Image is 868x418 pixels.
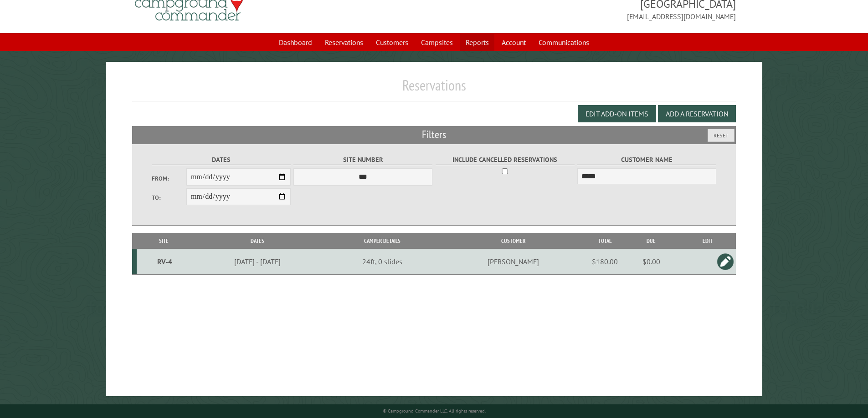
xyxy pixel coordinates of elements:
th: Total [587,233,623,249]
div: RV-4 [140,257,190,266]
button: Add a Reservation [658,105,736,122]
th: Camper Details [324,233,440,249]
th: Edit [679,233,736,249]
a: Campsites [416,34,458,51]
a: Reports [460,34,494,51]
button: Reset [708,129,734,142]
label: Include Cancelled Reservations [436,155,575,165]
h1: Reservations [132,76,736,101]
th: Site [137,233,191,249]
td: $180.00 [587,249,623,275]
th: Due [623,233,679,249]
h2: Filters [132,126,736,143]
a: Customers [370,34,414,51]
div: [DATE] - [DATE] [192,257,323,266]
label: Customer Name [577,155,716,165]
td: 24ft, 0 slides [324,249,440,275]
th: Customer [440,233,587,249]
td: [PERSON_NAME] [440,249,587,275]
a: Dashboard [273,34,318,51]
a: Account [496,34,531,51]
a: Reservations [319,34,369,51]
th: Dates [191,233,324,249]
small: © Campground Commander LLC. All rights reserved. [383,408,486,414]
button: Edit Add-on Items [578,105,656,122]
label: From: [152,174,186,183]
td: $0.00 [623,249,679,275]
label: Site Number [293,155,432,165]
label: To: [152,193,186,202]
label: Dates [152,155,291,165]
a: Communications [533,34,595,51]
